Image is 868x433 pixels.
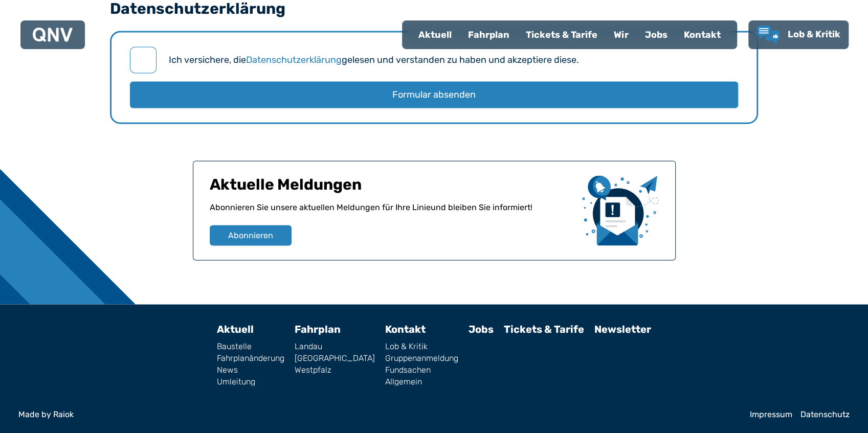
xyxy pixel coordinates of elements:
[606,21,637,48] a: Wir
[460,21,518,48] a: Fahrplan
[295,354,375,362] a: [GEOGRAPHIC_DATA]
[385,354,458,362] a: Gruppenanmeldung
[676,21,729,48] a: Kontakt
[33,28,73,42] img: QNV Logo
[217,377,284,385] a: Umleitung
[210,175,574,201] h1: Aktuelle Meldungen
[33,25,73,45] a: QNV Logo
[469,323,494,335] a: Jobs
[582,175,659,245] img: newsletter
[295,342,375,350] a: Landau
[788,29,840,40] span: Lob & Kritik
[385,366,458,374] a: Fundsachen
[756,26,840,44] a: Lob & Kritik
[217,342,284,350] a: Baustelle
[130,81,738,108] button: Formular absenden
[210,201,574,225] p: Abonnieren Sie unsere aktuellen Meldungen für Ihre Linie und bleiben Sie informiert!
[385,323,426,335] a: Kontakt
[217,366,284,374] a: News
[217,354,284,362] a: Fahrplanänderung
[518,21,606,48] a: Tickets & Tarife
[800,410,850,418] a: Datenschutz
[750,410,792,418] a: Impressum
[504,323,584,335] a: Tickets & Tarife
[210,225,292,245] button: Abonnieren
[385,342,458,350] a: Lob & Kritik
[385,377,458,385] a: Allgemein
[246,54,342,65] a: Datenschutzerklärung
[18,410,742,418] a: Made by Raiok
[217,323,254,335] a: Aktuell
[410,21,460,48] a: Aktuell
[169,53,579,67] label: Ich versichere, die gelesen und verstanden zu haben und akzeptiere diese.
[594,323,651,335] a: Newsletter
[110,1,285,16] legend: Datenschutzerklärung
[295,323,341,335] a: Fahrplan
[637,21,676,48] a: Jobs
[295,366,375,374] a: Westpfalz
[228,229,273,241] span: Abonnieren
